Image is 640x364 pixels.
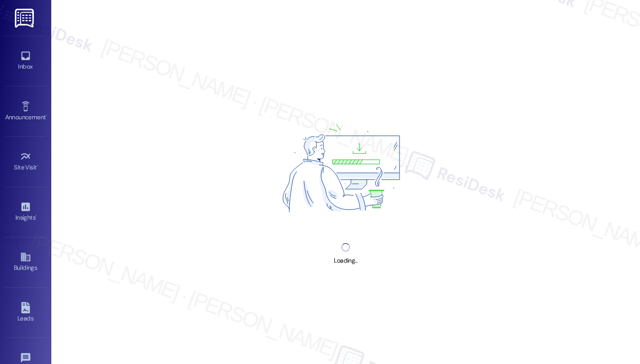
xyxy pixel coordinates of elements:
[37,162,38,169] span: •
[334,255,357,266] div: Loading...
[5,299,46,327] a: Leads
[5,198,46,226] a: Insights •
[5,47,46,75] a: Inbox
[5,148,46,176] a: Site Visit •
[35,212,37,220] span: •
[5,248,46,276] a: Buildings
[15,9,36,28] img: ResiDesk Logo
[46,112,47,119] span: •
